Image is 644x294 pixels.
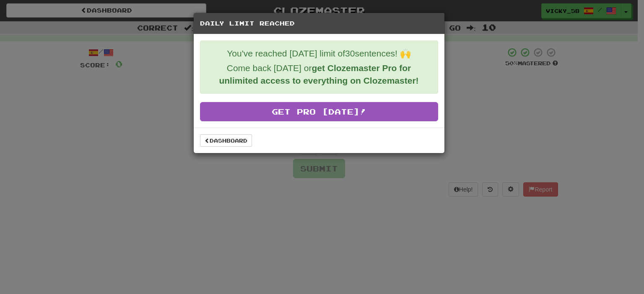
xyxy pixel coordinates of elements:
a: Get Pro [DATE]! [200,102,438,121]
p: Come back [DATE] or [207,62,431,87]
h5: Daily Limit Reached [200,19,438,28]
p: You've reached [DATE] limit of 30 sentences! 🙌 [207,47,431,60]
strong: get Clozemaster Pro for unlimited access to everything on Clozemaster! [219,63,418,85]
a: Dashboard [200,134,252,147]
